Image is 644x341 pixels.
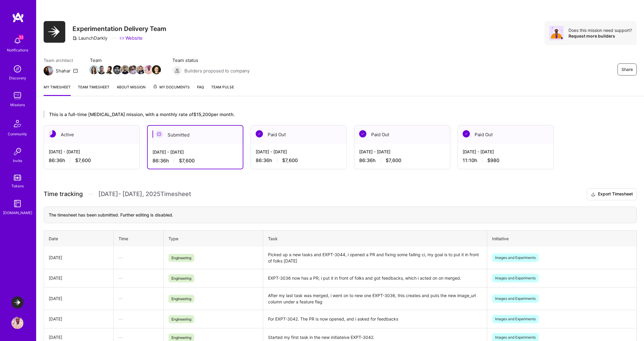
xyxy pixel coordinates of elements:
[282,157,298,164] span: $7,600
[11,63,23,75] img: discovery
[492,294,539,303] span: Images and Experiments
[113,65,122,74] img: Team Member Avatar
[172,57,250,63] span: Team status
[19,35,23,40] span: 32
[156,131,163,138] img: Submitted
[72,35,107,41] div: LaunchDarkly
[49,275,109,281] div: [DATE]
[359,149,445,155] div: [DATE] - [DATE]
[13,158,22,164] div: Invite
[168,315,194,323] span: Engineering
[11,146,23,158] img: Invite
[197,84,204,96] a: FAQ
[44,57,78,63] span: Team architect
[492,274,539,282] span: Images and Experiments
[98,190,191,198] span: [DATE] - [DATE] , 2025 Timesheet
[10,102,25,108] div: Missions
[119,254,159,261] div: —
[78,84,109,96] a: Team timesheet
[354,125,450,144] div: Paid Out
[263,287,487,310] td: After my last task was merged, i went on to new one EXPT-3036, this creates and puts the new imag...
[256,130,263,137] img: Paid Out
[569,33,632,39] div: Request more builders
[10,317,25,329] a: User Avatar
[44,84,71,96] a: My timesheet
[75,157,91,164] span: $7,600
[569,27,632,33] div: Does this mission need support?
[72,25,166,32] h3: Experimentation Delivery Team
[113,65,121,75] a: Team Member Avatar
[145,65,153,75] a: Team Member Avatar
[487,230,637,247] th: Initiative
[591,191,596,198] i: icon Download
[49,157,135,164] div: 86:36 h
[359,130,366,137] img: Paid Out
[90,65,98,75] a: Team Member Avatar
[587,188,637,200] button: Export Timesheet
[7,47,28,53] div: Notifications
[10,296,25,309] a: LaunchDarkly: Experimentation Delivery Team
[184,68,250,74] span: Builders proposed to company
[119,275,159,281] div: —
[49,254,109,261] div: [DATE]
[121,65,130,74] img: Team Member Avatar
[44,207,637,223] div: The timesheet has been submitted. Further editing is disabled.
[11,317,23,329] img: User Avatar
[152,65,161,74] img: Team Member Avatar
[487,157,499,164] span: $980
[49,316,109,322] div: [DATE]
[163,230,263,247] th: Type
[8,131,27,137] div: Community
[119,295,159,302] div: —
[621,66,633,72] span: Share
[49,334,109,340] div: [DATE]
[492,253,539,262] span: Images and Experiments
[10,116,25,131] img: Community
[44,111,591,118] div: This is a full-time [MEDICAL_DATA] mission, with a monthly rate of $15,200 per month.
[263,230,487,247] th: Task
[168,254,194,262] span: Engineering
[263,310,487,328] td: For EXPT-3042. The PR is now opened, and i asked for feedbacks
[97,65,106,74] img: Team Member Avatar
[153,65,160,75] a: Team Member Avatar
[263,269,487,287] td: EXPT-3036 now has a PR, i put it in front of folks and got feedbacks, which i acted on on merged.
[98,65,106,75] a: Team Member Avatar
[136,65,145,74] img: Team Member Avatar
[117,84,146,96] a: About Mission
[179,158,195,164] span: $7,600
[386,157,401,164] span: $7,600
[463,130,470,137] img: Paid Out
[72,36,77,41] i: icon CompanyGray
[549,26,564,40] img: Avatar
[119,35,143,41] a: Website
[12,12,24,23] img: logo
[14,175,21,180] img: tokens
[148,126,243,144] div: Submitted
[119,316,159,322] div: —
[168,295,194,303] span: Engineering
[153,149,238,155] div: [DATE] - [DATE]
[129,65,137,75] a: Team Member Avatar
[106,65,113,75] a: Team Member Avatar
[463,149,549,155] div: [DATE] - [DATE]
[153,84,190,91] span: My Documents
[211,84,234,96] a: Team Pulse
[256,157,342,164] div: 86:36 h
[618,63,637,75] button: Share
[90,57,160,63] span: Team
[44,21,65,43] img: Company Logo
[11,35,23,47] img: bell
[11,198,23,210] img: guide book
[3,210,32,216] div: [DOMAIN_NAME]
[44,190,83,198] span: Time tracking
[121,65,129,75] a: Team Member Avatar
[44,230,114,247] th: Date
[105,65,114,74] img: Team Member Avatar
[113,230,163,247] th: Time
[49,149,135,155] div: [DATE] - [DATE]
[256,149,342,155] div: [DATE] - [DATE]
[359,157,445,164] div: 86:36 h
[263,247,487,269] td: Picked up a new tasks and EXPT-3044, i opened a PR and fixing some failing ci, my goal is to put ...
[128,65,137,74] img: Team Member Avatar
[11,183,24,189] div: Tokens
